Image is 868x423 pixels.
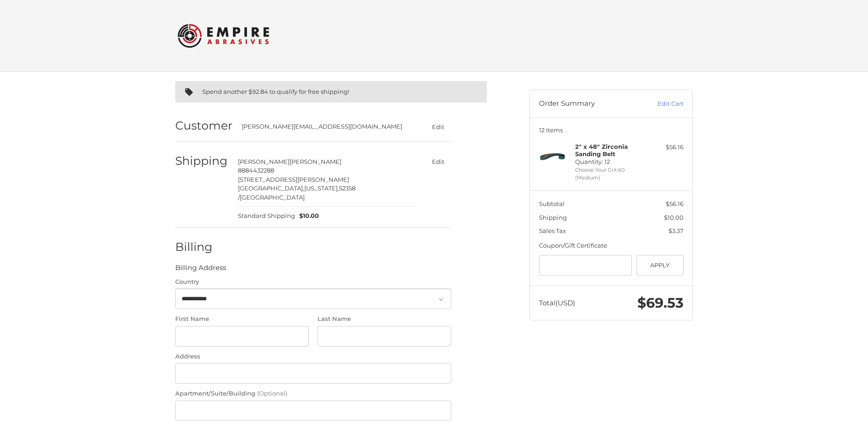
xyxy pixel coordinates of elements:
span: [GEOGRAPHIC_DATA] [240,194,305,201]
small: (Optional) [257,390,287,397]
span: [PERSON_NAME] [238,158,290,165]
button: Edit [425,120,451,133]
div: [PERSON_NAME][EMAIL_ADDRESS][DOMAIN_NAME] [242,122,407,131]
button: Edit [425,155,451,168]
h2: Billing [175,240,229,254]
li: Choose Your Grit 60 (Medium) [575,166,645,181]
span: Subtotal [539,200,565,207]
label: Apartment/Suite/Building [175,389,451,398]
span: Sales Tax [539,227,566,234]
a: Edit Cart [637,99,684,108]
span: [US_STATE], [304,184,339,192]
span: $10.00 [664,214,684,221]
span: 52358 / [238,184,356,201]
h4: Quantity: 12 [575,143,645,165]
span: $3.37 [669,227,684,234]
img: Empire Abrasives [178,18,269,54]
legend: Billing Address [175,263,226,277]
h3: 12 Items [539,126,684,134]
h2: Customer [175,119,232,133]
span: [PERSON_NAME] [290,158,341,165]
label: Address [175,352,451,361]
span: $69.53 [637,294,684,311]
span: Spend another $92.84 to qualify for free shipping! [202,88,349,95]
span: Total (USD) [539,298,575,307]
div: $56.16 [647,143,684,152]
span: Shipping [539,214,567,221]
h2: Shipping [175,154,229,168]
label: First Name [175,315,309,324]
button: Apply [636,255,684,276]
span: $56.16 [666,200,684,207]
div: Coupon/Gift Certificate [539,241,684,250]
input: Gift Certificate or Coupon Code [539,255,632,276]
span: Standard Shipping [238,211,295,221]
h3: Order Summary [539,99,637,108]
label: Last Name [318,315,451,324]
span: $10.00 [295,211,319,221]
label: Country [175,277,451,287]
strong: 2" x 48" Zirconia Sanding Belt [575,143,628,157]
span: [GEOGRAPHIC_DATA], [238,184,304,192]
span: 8884432288 [238,167,274,174]
span: [STREET_ADDRESS][PERSON_NAME] [238,176,349,183]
